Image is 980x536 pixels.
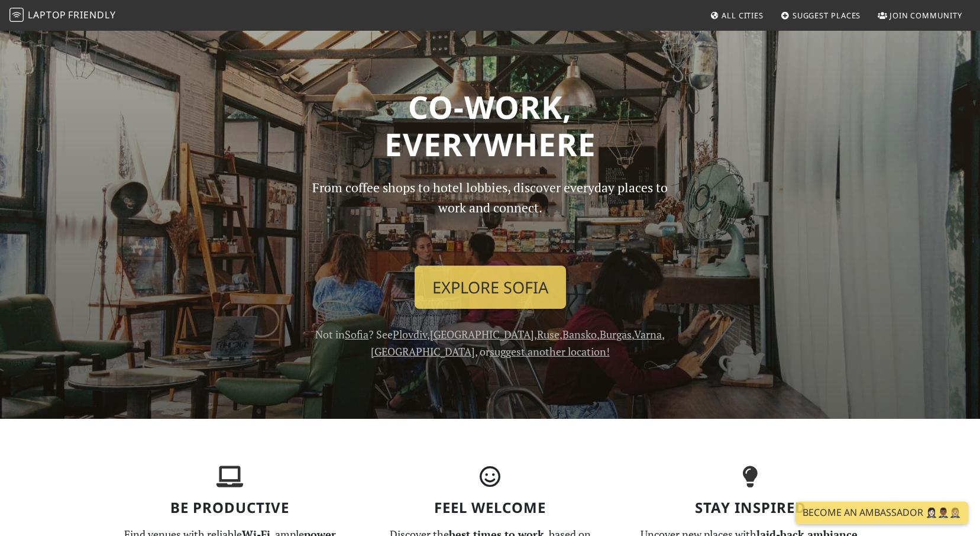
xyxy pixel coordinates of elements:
a: [GEOGRAPHIC_DATA] [371,344,475,359]
a: All Cities [705,5,768,26]
a: Plovdiv [393,327,427,341]
a: Burgas [600,327,632,341]
a: [GEOGRAPHIC_DATA] [430,327,534,341]
a: Varna [634,327,662,341]
img: LaptopFriendly [9,8,24,22]
h3: Feel Welcome [367,499,613,516]
p: From coffee shops to hotel lobbies, discover everyday places to work and connect. [302,177,678,256]
a: Become an Ambassador 🤵🏻‍♀️🤵🏾‍♂️🤵🏼‍♀️ [795,502,968,524]
a: LaptopFriendly LaptopFriendly [9,5,116,26]
span: Suggest Places [793,10,861,21]
span: All Cities [722,10,764,21]
a: Suggest Places [776,5,866,26]
a: Join Community [873,5,967,26]
a: Explore Sofia [415,266,566,309]
span: Not in ? See , , , , , , , or [315,327,665,359]
h3: Stay Inspired [628,499,874,516]
h3: Be Productive [107,499,353,516]
span: Join Community [890,10,962,21]
a: Bansko [562,327,597,341]
a: Sofia [345,327,368,341]
a: Ruse [537,327,559,341]
span: Friendly [68,8,115,21]
span: Laptop [28,8,66,21]
a: suggest another location! [490,344,610,359]
h1: Co-work, Everywhere [107,88,874,163]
